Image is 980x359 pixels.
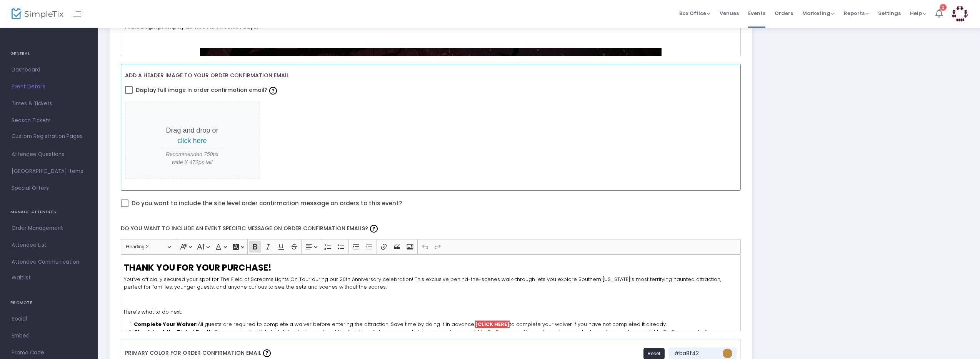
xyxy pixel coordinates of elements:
[117,218,745,239] label: Do you want to include an event specific message on order confirmation emails?
[263,349,271,357] img: question-mark
[12,240,87,250] span: Attendee List
[134,328,715,343] span: On your selected ticketed date, start your day at the ticket booth to scan your ticket and receiv...
[878,3,901,23] span: Settings
[12,314,87,324] span: Social
[12,116,87,126] span: Season Tickets
[370,225,378,233] img: question-mark
[12,274,31,282] span: Waitlist
[124,308,182,316] span: Here’s what to do next:
[124,276,721,291] span: You’ve officially secured your spot for The Field of Screams Lights On Tour during our 20th Anniv...
[12,150,87,160] span: Attendee Questions
[10,295,88,311] h4: PROMOTE
[134,328,214,336] strong: Check In at the Ticket Booth:
[160,150,224,166] span: Recommended 750px wide X 472px tall
[134,321,475,328] span: All guests are required to complete a waiver before entering the attraction. Save time by doing i...
[160,125,224,146] p: Drag and drop or
[10,204,88,220] h4: MANAGE ATTENDEES
[510,321,667,328] span: to complete your waiver if you have not completed it already.
[12,166,87,176] span: [GEOGRAPHIC_DATA] Items
[12,257,87,267] span: Attendee Communication
[132,198,402,208] span: Do you want to include the site level order confirmation message on orders to this event?
[269,87,277,95] img: question-mark
[748,3,765,23] span: Events
[802,10,835,17] span: Marketing
[124,261,272,274] strong: THANK YOU FOR YOUR PURCHASE!
[910,10,926,17] span: Help
[136,83,279,96] span: Display full image in order confirmation email?
[12,183,87,193] span: Special Offers
[475,321,510,328] a: [CLICK HERE]
[178,137,207,145] span: click here
[12,99,87,109] span: Times & Tickets
[122,241,174,253] button: Heading 2
[134,321,198,328] strong: Complete Your Waiver:
[12,133,83,140] span: Custom Registration Pages
[10,46,88,61] h4: GENERAL
[672,349,718,357] span: #ba8f42
[12,348,87,358] span: Promo Code
[12,331,87,341] span: Embed
[940,4,947,11] div: 1
[126,242,166,251] span: Heading 2
[121,254,741,331] div: Rich Text Editor, main
[844,10,869,17] span: Reports
[12,65,87,75] span: Dashboard
[121,239,741,254] div: Editor toolbar
[200,48,662,307] img: 638912329442516453FOSlightsontourwebsiteCalendar1copy.webp
[679,10,710,17] span: Box Office
[720,3,739,23] span: Venues
[775,3,793,23] span: Orders
[125,68,289,84] label: Add a header image to your order confirmation email
[12,223,87,233] span: Order Management
[124,23,258,30] strong: Tours begin promptly at 4:00 PM on select days.
[12,82,87,92] span: Event Details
